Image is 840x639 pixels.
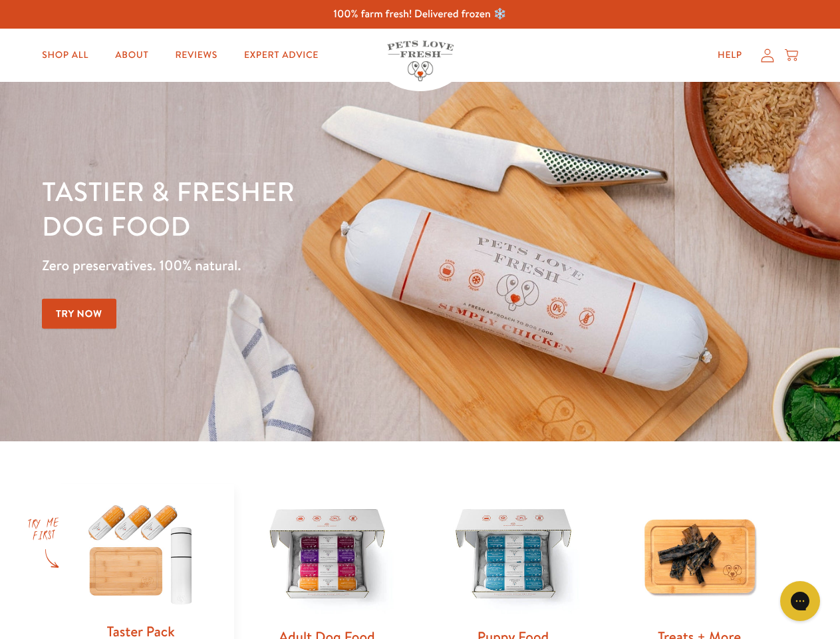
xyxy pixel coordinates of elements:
[104,42,159,69] a: About
[31,42,99,69] a: Shop All
[164,42,227,69] a: Reviews
[42,299,116,329] a: Try Now
[233,42,329,69] a: Expert Advice
[387,41,454,81] img: Pets Love Fresh
[42,174,546,243] h1: Tastier & fresher dog food
[773,576,827,626] iframe: Gorgias live chat messenger
[42,254,546,278] p: Zero preservatives. 100% natural.
[707,42,753,69] a: Help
